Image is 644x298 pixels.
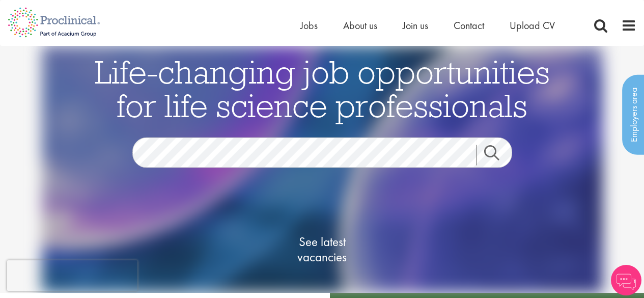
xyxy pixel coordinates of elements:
[454,19,484,32] a: Contact
[271,234,373,264] span: See latest vacancies
[343,19,377,32] a: About us
[476,145,520,165] a: Job search submit button
[7,260,137,291] iframe: reCAPTCHA
[95,51,550,125] span: Life-changing job opportunities for life science professionals
[42,46,603,293] img: candidate home
[300,19,318,32] a: Jobs
[611,265,641,295] img: Chatbot
[403,19,428,32] a: Join us
[510,19,555,32] a: Upload CV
